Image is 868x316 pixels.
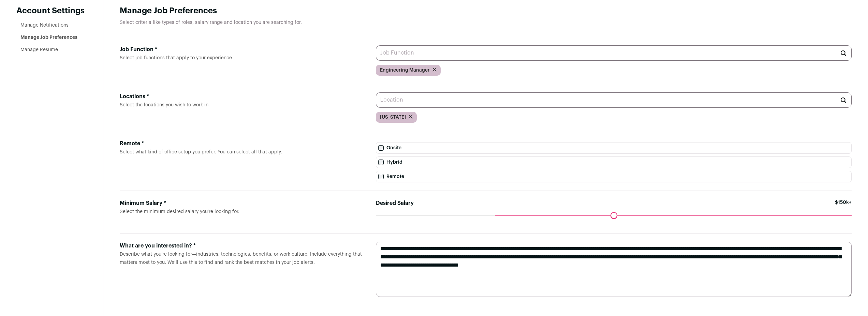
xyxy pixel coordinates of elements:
[376,199,414,207] label: Desired Salary
[376,171,852,182] label: Remote
[378,145,384,151] input: Onsite
[380,67,430,74] span: Engineering Manager
[20,23,69,28] a: Manage Notifications
[376,92,852,108] input: Location
[120,45,365,54] div: Job Function *
[16,5,87,16] header: Account Settings
[376,45,852,61] input: Job Function
[120,150,282,154] span: Select what kind of office setup you prefer. You can select all that apply.
[20,35,77,40] a: Manage Job Preferences
[20,47,58,52] a: Manage Resume
[376,142,852,154] label: Onsite
[120,5,852,16] h1: Manage Job Preferences
[120,56,232,60] span: Select job functions that apply to your experience
[120,242,365,250] div: What are you interested in? *
[120,252,362,265] span: Describe what you’re looking for—industries, technologies, benefits, or work culture. Include eve...
[120,92,365,101] div: Locations *
[380,114,406,121] span: [US_STATE]
[835,199,852,215] span: $150k+
[120,19,852,26] p: Select criteria like types of roles, salary range and location you are searching for.
[120,139,365,148] div: Remote *
[120,209,239,214] span: Select the minimum desired salary you’re looking for.
[378,174,384,179] input: Remote
[376,156,852,168] label: Hybrid
[378,160,384,165] input: Hybrid
[120,103,208,107] span: Select the locations you wish to work in
[120,199,365,207] div: Minimum Salary *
